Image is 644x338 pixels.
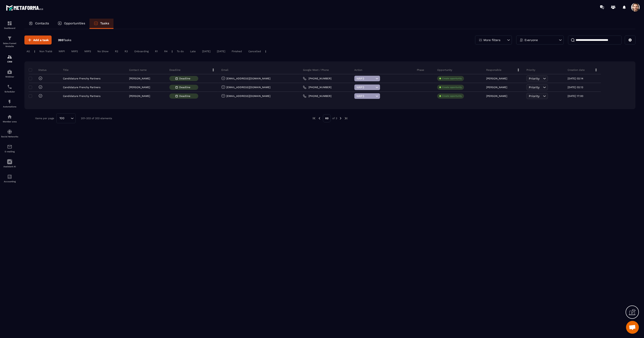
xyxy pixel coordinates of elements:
p: Phase [417,68,424,72]
a: automationsautomationsAutomations [1,96,18,111]
a: formationformationSales Funnel Website [1,33,18,51]
div: R3 [122,49,130,54]
p: | [265,50,266,53]
img: automations [7,69,12,74]
p: Opportunity [437,68,452,72]
p: Scheduler [1,90,18,93]
div: Mở cuộc trò chuyện [626,321,639,334]
p: CRM [1,61,18,63]
p: Social Networks [1,135,18,138]
span: Priority [529,77,540,80]
div: R4 [162,49,170,54]
p: [DATE] 17:00 [568,95,583,98]
div: All [24,49,32,54]
div: Finished [230,49,244,54]
a: automationsautomationsWebinar [1,66,18,81]
p: Title [63,68,69,72]
a: schedulerschedulerScheduler [1,81,18,96]
img: social-network [7,129,12,134]
p: [PERSON_NAME] [486,86,507,89]
div: NRP2 [69,49,80,54]
p: Responsible [486,68,501,72]
p: Candidature Frenchy Partners [63,95,100,98]
p: Member area [1,120,18,123]
div: [DATE] [200,49,213,54]
img: logo [6,4,45,12]
a: formationformationDashboard [1,18,18,33]
p: Create opportunity [442,95,462,98]
div: NRP3 [82,49,93,54]
img: email [7,144,12,149]
a: emailemailE-mailing [1,141,18,156]
div: R1 [153,49,160,54]
button: Add a task [24,36,52,44]
p: Creation date [568,68,585,72]
a: accountantaccountantAccounting [1,171,18,186]
p: Email [221,68,228,72]
p: Deadline [169,68,180,72]
div: [DATE] [215,49,227,54]
p: [PERSON_NAME] [129,77,150,80]
p: Items per page [35,117,54,120]
span: Priority [529,94,540,98]
a: Tasks [89,19,113,29]
img: formation [7,36,12,41]
span: Deadline [179,95,192,98]
p: Google Meet / Phone [303,68,329,72]
img: scheduler [7,84,12,89]
span: Tasks [63,38,71,42]
a: formationformationCRM [1,51,18,66]
a: Assistant AI [1,156,18,171]
input: Search for option [66,116,70,121]
p: Everyone [525,39,538,42]
a: Opportunities [53,19,89,29]
p: | [34,50,35,53]
p: Candidature Frenchy Partners [63,86,100,89]
span: Add a task [33,38,49,42]
span: 100 [58,116,66,121]
a: [PHONE_NUMBER] [303,77,331,80]
p: [PERSON_NAME] [129,95,150,98]
img: next [344,116,348,120]
p: Status [30,68,46,72]
p: [PERSON_NAME] [129,86,150,89]
a: Contacts [24,19,53,29]
p: Dashboard [1,27,18,29]
p: | [172,50,173,53]
p: Assistant AI [1,165,18,168]
img: prev [318,116,321,120]
div: R2 [113,49,120,54]
img: automations [7,99,12,104]
p: Opportunities [64,21,85,25]
p: Priority [526,68,535,72]
img: next [339,116,343,120]
p: [PERSON_NAME] [486,95,507,98]
div: Late [188,49,198,54]
p: [DATE] 02:14 [568,77,583,80]
p: Sales Funnel Website [1,42,18,48]
a: [PHONE_NUMBER] [303,94,331,98]
div: No Show [95,49,111,54]
img: accountant [7,174,12,179]
p: Create opportunity [442,86,462,89]
p: [PERSON_NAME] [486,77,507,80]
p: of 3 [332,117,337,120]
p: 03 [323,114,331,122]
span: NRP3 [356,86,374,89]
span: Priority [529,86,540,89]
p: Create opportunity [442,77,462,80]
span: NRP3 [356,77,374,80]
div: Onboarding [132,49,151,54]
a: automationsautomationsMember area [1,111,18,126]
span: Deadline [179,77,192,80]
p: 201-203 of 203 elements [81,117,112,120]
a: social-networksocial-networkSocial Networks [1,126,18,141]
p: More filters [483,39,500,42]
p: E-mailing [1,150,18,153]
span: Deadline [179,86,192,89]
div: Non Traité [37,49,54,54]
p: Tasks [100,21,109,25]
p: Accounting [1,180,18,183]
img: formation [7,21,12,26]
p: Contact name [129,68,147,72]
